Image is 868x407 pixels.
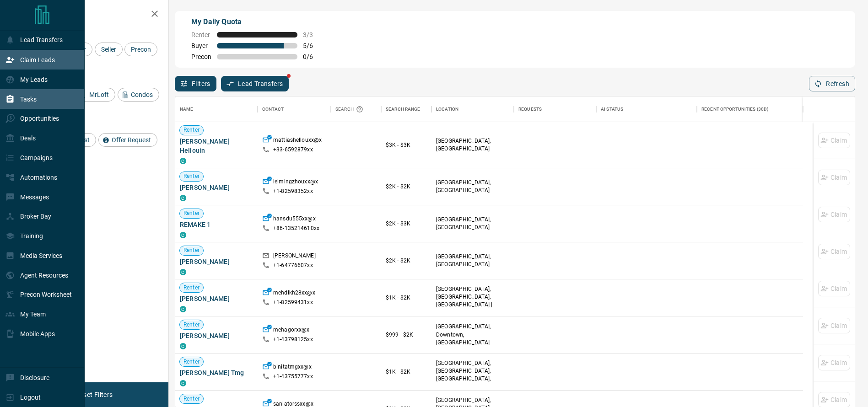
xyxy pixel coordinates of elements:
[436,96,458,122] div: Location
[180,380,186,386] div: condos.ca
[436,179,509,194] p: [GEOGRAPHIC_DATA], [GEOGRAPHIC_DATA]
[180,358,203,366] span: Renter
[175,96,258,122] div: Name
[273,252,316,262] p: [PERSON_NAME]
[180,395,203,403] span: Renter
[98,46,119,53] span: Seller
[436,137,509,153] p: [GEOGRAPHIC_DATA], [GEOGRAPHIC_DATA]
[180,321,203,329] span: Renter
[108,136,154,144] span: Offer Request
[191,31,211,38] span: Renter
[518,96,542,122] div: Requests
[180,220,253,229] span: REMAKE 1
[180,209,203,217] span: Renter
[180,195,186,201] div: condos.ca
[76,88,115,102] div: MrLoft
[191,16,323,27] p: My Daily Quota
[386,257,427,265] p: $2K - $2K
[386,220,427,228] p: $2K - $3K
[262,96,284,122] div: Contact
[431,96,514,122] div: Location
[180,368,253,377] span: [PERSON_NAME] Tmg
[128,91,156,98] span: Condos
[95,43,123,56] div: Seller
[128,46,154,53] span: Precon
[436,359,509,391] p: North York
[273,299,313,306] p: +1- 82599431xx
[436,285,509,317] p: [GEOGRAPHIC_DATA], [GEOGRAPHIC_DATA], [GEOGRAPHIC_DATA] | [GEOGRAPHIC_DATA]
[386,96,421,122] div: Search Range
[98,133,157,147] div: Offer Request
[70,387,119,402] button: Reset Filters
[273,178,318,187] p: leimingzhouxx@x
[273,363,312,373] p: binitatmgxx@x
[180,183,253,192] span: [PERSON_NAME]
[180,257,253,266] span: [PERSON_NAME]
[303,53,323,60] span: 0 / 6
[596,96,697,122] div: AI Status
[180,137,253,155] span: [PERSON_NAME] Hellouin
[601,96,623,122] div: AI Status
[386,368,427,376] p: $1K - $2K
[701,96,769,122] div: Recent Opportunities (30d)
[180,343,186,349] div: condos.ca
[436,323,509,346] p: [GEOGRAPHIC_DATA], Downtown, [GEOGRAPHIC_DATA]
[180,306,186,312] div: condos.ca
[258,96,331,122] div: Contact
[273,289,315,299] p: mehdikh28xx@x
[86,91,112,98] span: MrLoft
[335,96,366,122] div: Search
[180,96,194,122] div: Name
[514,96,596,122] div: Requests
[221,76,289,91] button: Lead Transfers
[273,136,322,146] p: mattiashellouxx@x
[191,53,211,60] span: Precon
[180,246,203,254] span: Renter
[386,294,427,302] p: $1K - $2K
[180,269,186,275] div: condos.ca
[381,96,431,122] div: Search Range
[273,262,313,269] p: +1- 64776607xx
[175,76,216,91] button: Filters
[273,225,319,232] p: +86- 135214610xx
[273,336,313,343] p: +1- 43798125xx
[386,141,427,149] p: $3K - $3K
[180,172,203,180] span: Renter
[29,9,159,20] h2: Filters
[303,31,323,38] span: 3 / 3
[273,187,313,195] p: +1- 82598352xx
[180,158,186,164] div: condos.ca
[180,294,253,303] span: [PERSON_NAME]
[180,126,203,134] span: Renter
[303,42,323,49] span: 5 / 6
[273,326,309,336] p: mehagorxx@x
[273,146,313,154] p: +33- 6592879xx
[273,373,313,380] p: +1- 43755777xx
[180,232,186,238] div: condos.ca
[809,76,855,91] button: Refresh
[180,284,203,292] span: Renter
[386,331,427,339] p: $999 - $2K
[697,96,803,122] div: Recent Opportunities (30d)
[124,43,157,56] div: Precon
[436,216,509,231] p: [GEOGRAPHIC_DATA], [GEOGRAPHIC_DATA]
[180,331,253,340] span: [PERSON_NAME]
[386,182,427,191] p: $2K - $2K
[436,253,509,268] p: [GEOGRAPHIC_DATA], [GEOGRAPHIC_DATA]
[273,215,316,225] p: hansdu555xx@x
[118,88,159,102] div: Condos
[191,42,211,49] span: Buyer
